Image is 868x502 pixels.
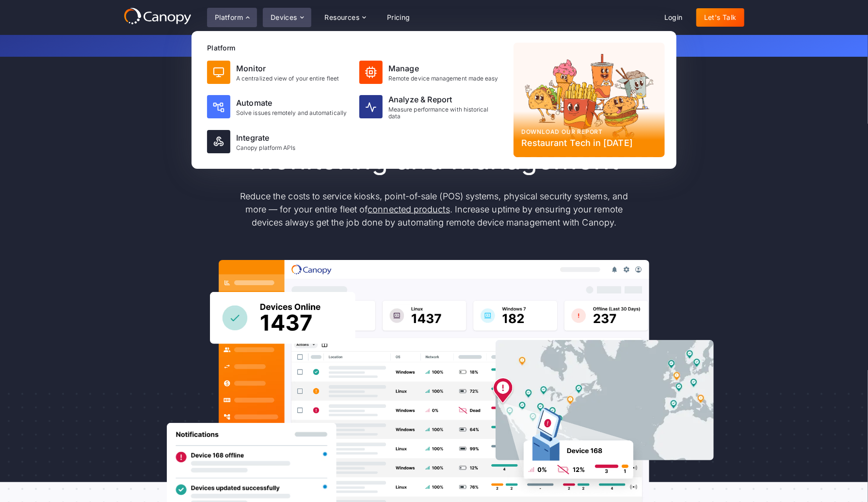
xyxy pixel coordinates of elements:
a: AutomateSolve issues remotely and automatically [203,90,354,124]
a: MonitorA centralized view of your entire fleet [203,57,354,88]
a: IntegrateCanopy platform APIs [203,126,354,157]
div: A centralized view of your entire fleet [236,75,339,82]
div: Platform [207,8,257,27]
a: connected products [368,204,450,214]
div: Manage [388,63,498,74]
a: Analyze & ReportMeasure performance with historical data [355,90,506,124]
a: Pricing [379,8,418,27]
a: ManageRemote device management made easy [355,57,506,88]
a: Let's Talk [696,8,744,27]
a: Login [657,8,691,27]
div: Devices [271,14,297,21]
nav: Platform [192,31,676,169]
div: Platform [207,43,506,53]
div: Automate [236,97,347,109]
div: Resources [317,8,373,27]
img: Canopy sees how many devices are online [210,292,355,344]
div: Canopy platform APIs [236,145,296,151]
div: Remote device management made easy [388,75,498,82]
div: Solve issues remotely and automatically [236,110,347,116]
div: Resources [325,14,360,21]
div: Platform [215,14,243,21]
div: Measure performance with historical data [388,106,502,120]
div: Devices [263,8,311,27]
div: Integrate [236,132,296,144]
div: Restaurant Tech in [DATE] [521,136,657,149]
div: Monitor [236,63,339,74]
div: Analyze & Report [388,94,502,105]
a: Download our reportRestaurant Tech in [DATE] [514,43,665,157]
p: Reduce the costs to service kiosks, point-of-sale (POS) systems, physical security systems, and m... [230,190,638,229]
div: Download our report [521,128,657,136]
